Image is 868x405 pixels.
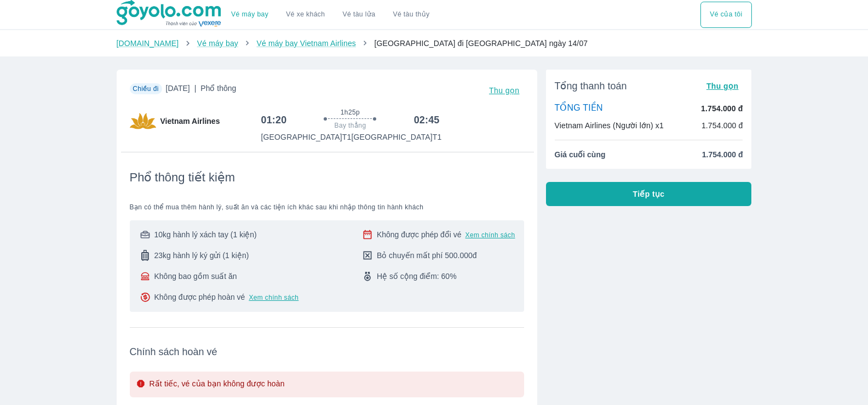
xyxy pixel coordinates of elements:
button: Xem chính sách [249,293,298,302]
a: Vé tàu lửa [334,2,384,28]
a: Vé máy bay [231,10,268,19]
span: Không được phép đổi vé [377,229,462,240]
span: Vietnam Airlines [160,116,220,127]
button: Vé tàu thủy [384,2,438,28]
button: Thu gọn [485,83,524,98]
a: Vé máy bay Vietnam Airlines [256,39,356,48]
span: | [194,84,197,93]
span: Chiều đi [133,85,159,93]
span: Phổ thông tiết kiệm [130,170,235,185]
p: [GEOGRAPHIC_DATA] T1 [261,132,351,142]
span: 1h25p [341,108,360,117]
p: 1.754.000 đ [701,103,743,114]
p: 1.754.000 đ [702,120,743,131]
button: Vé của tôi [700,2,751,28]
button: Thu gọn [702,78,743,94]
span: Giá cuối cùng [555,149,606,160]
h6: 02:45 [414,113,440,127]
p: Vietnam Airlines (Người lớn) x1 [555,120,664,131]
span: [DATE] [166,83,237,98]
a: Vé xe khách [286,10,325,19]
span: Phổ thông [200,84,236,93]
span: Không bao gồm suất ăn [154,271,237,282]
span: [GEOGRAPHIC_DATA] đi [GEOGRAPHIC_DATA] ngày 14/07 [374,39,588,48]
p: [GEOGRAPHIC_DATA] T1 [351,132,441,142]
span: Thu gọn [706,82,739,90]
a: Vé máy bay [197,39,238,48]
a: [DOMAIN_NAME] [117,39,179,48]
span: Chính sách hoàn vé [130,345,524,358]
span: Tiếp tục [633,189,665,199]
div: choose transportation mode [222,2,438,28]
span: 10kg hành lý xách tay (1 kiện) [154,229,256,240]
div: choose transportation mode [700,2,751,28]
nav: breadcrumb [117,38,752,49]
span: 1.754.000 đ [702,149,743,160]
p: Rất tiếc, vé của bạn không được hoàn [150,378,285,391]
span: Bay thẳng [335,121,366,130]
span: Không được phép hoàn vé [154,292,245,303]
button: Tiếp tục [546,182,752,206]
span: Bạn có thể mua thêm hành lý, suất ăn và các tiện ích khác sau khi nhập thông tin hành khách [130,203,524,212]
button: Xem chính sách [465,231,515,239]
span: Thu gọn [489,86,520,95]
span: Bỏ chuyến mất phí 500.000đ [377,250,477,261]
p: TỔNG TIỀN [555,102,603,115]
span: Tổng thanh toán [555,79,627,93]
span: 23kg hành lý ký gửi (1 kiện) [154,250,249,261]
span: Hệ số cộng điểm: 60% [377,271,457,282]
h6: 01:20 [261,113,286,127]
